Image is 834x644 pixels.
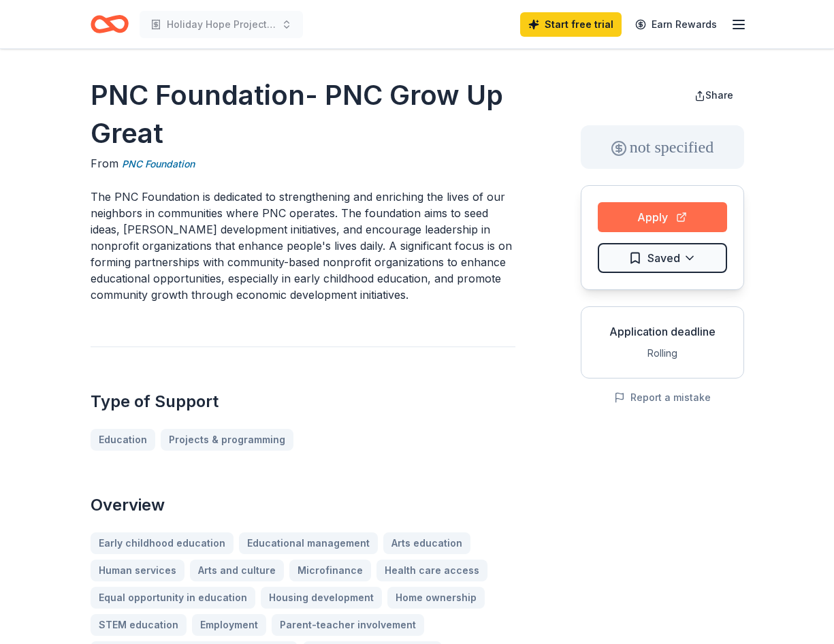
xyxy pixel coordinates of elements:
a: Projects & programming [161,429,293,451]
a: Home [91,8,129,40]
button: Report a mistake [614,389,711,406]
a: Start free trial [520,12,622,37]
p: The PNC Foundation is dedicated to strengthening and enriching the lives of our neighbors in comm... [91,189,515,303]
div: Rolling [592,345,733,361]
a: Earn Rewards [627,12,725,37]
a: Education [91,429,155,451]
span: Holiday Hope Project: Bringing Joy to [PERSON_NAME] Youth [167,16,276,33]
span: Share [705,89,733,101]
button: Share [684,82,744,109]
div: From [91,155,515,172]
button: Holiday Hope Project: Bringing Joy to [PERSON_NAME] Youth [140,11,303,38]
a: PNC Foundation [122,156,195,172]
h1: PNC Foundation- PNC Grow Up Great [91,76,515,152]
h2: Overview [91,494,515,516]
button: Saved [598,243,727,273]
div: Application deadline [592,323,733,340]
div: not specified [581,125,744,169]
button: Apply [598,202,727,232]
h2: Type of Support [91,391,515,413]
span: Saved [647,249,680,267]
